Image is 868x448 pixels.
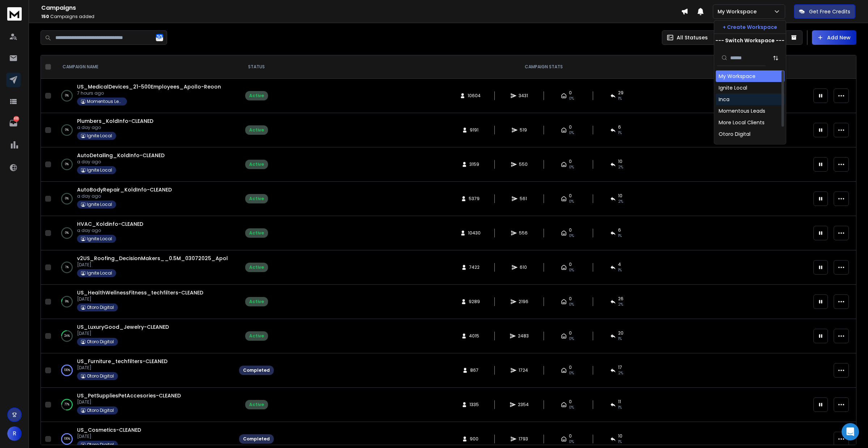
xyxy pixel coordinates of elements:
[518,402,529,408] span: 2354
[77,426,141,434] a: US_Cosmetics-CLEANED
[569,405,574,410] span: 0%
[87,133,112,139] p: Ignite Local
[54,353,235,388] td: 100%US_Furniture_techfilters-CLEANED[DATE]Otoro Digital
[77,365,167,371] p: [DATE]
[65,161,69,168] p: 0 %
[65,229,69,237] p: 0 %
[469,402,479,408] span: 1335
[719,73,756,80] div: My Workspace
[723,23,777,31] p: + Create Workspace
[249,127,264,133] div: Active
[715,37,784,44] p: --- Switch Workspace ---
[470,436,478,442] span: 900
[54,285,235,319] td: 9%US_HealthWellnessFitness_techfilters-CLEANED[DATE]Otoro Digital
[65,195,69,202] p: 0 %
[65,126,69,134] p: 0 %
[618,399,621,405] span: 11
[77,83,221,90] a: US_MedicalDevices_21-500Employees_Apollo-Reoon
[77,152,165,159] a: AutoDetailing_KoldInfo-CLEANED
[569,96,574,102] span: 0%
[6,116,21,130] a: 400
[77,90,221,96] p: 7 hours ago
[618,262,621,267] span: 4
[569,267,574,273] span: 0%
[54,79,235,113] td: 0%US_MedicalDevices_21-500Employees_Apollo-Reoon7 hours agoMomentous Leads
[618,296,624,302] span: 26
[77,331,169,336] p: [DATE]
[77,289,203,296] span: US_HealthWellnessFitness_techfilters-CLEANED
[569,124,572,130] span: 0
[677,34,708,41] p: All Statuses
[77,392,181,399] span: US_PetSuppliesPetAccesories-CLEANED
[569,365,572,370] span: 0
[54,319,235,353] td: 24%US_LuxuryGood_Jewelry-CLEANED[DATE]Otoro Digital
[842,423,859,440] div: Open Intercom Messenger
[77,193,172,199] p: a day ago
[64,435,70,443] p: 100 %
[54,216,235,250] td: 0%HVAC_Koldinfo-CLEANEDa day agoIgnite Local
[77,358,167,365] a: US_Furniture_techfilters-CLEANED
[64,367,70,374] p: 100 %
[77,255,258,262] a: v2US_Roofing_DecisionMakers__0.5M_03072025_Apollo-CLEANED
[569,296,572,302] span: 0
[7,426,22,441] span: R
[469,264,480,270] span: 7422
[719,119,765,126] div: More Local Clients
[64,401,69,408] p: 77 %
[64,332,70,340] p: 24 %
[469,161,479,167] span: 3159
[519,436,528,442] span: 1793
[54,113,235,147] td: 0%Plumbers_KoldInfo-CLEANEDa day agoIgnite Local
[54,182,235,216] td: 0%AutoBodyRepair_KoldInfo-CLEANEDa day agoIgnite Local
[77,399,181,405] p: [DATE]
[41,14,681,20] p: Campaigns added
[249,402,264,408] div: Active
[719,96,729,103] div: Inca
[87,339,114,345] p: Otoro Digital
[569,90,572,96] span: 0
[618,365,622,370] span: 17
[618,439,622,445] span: 1 %
[249,161,264,167] div: Active
[519,299,528,305] span: 2196
[470,367,478,373] span: 867
[41,13,49,20] span: 150
[618,302,623,307] span: 2 %
[714,21,786,34] button: + Create Workspace
[468,230,481,236] span: 10430
[569,370,574,376] span: 0%
[618,164,623,170] span: 2 %
[569,164,574,170] span: 0%
[235,55,278,79] th: STATUS
[569,336,574,342] span: 0%
[618,433,622,439] span: 10
[769,51,783,65] button: Sort by Sort A-Z
[54,55,235,79] th: CAMPAIGN NAME
[569,439,574,445] span: 0%
[569,130,574,136] span: 0%
[278,55,809,79] th: CAMPAIGN STATS
[249,93,264,99] div: Active
[87,167,112,173] p: Ignite Local
[249,230,264,236] div: Active
[41,4,681,12] h1: Campaigns
[520,264,527,270] span: 610
[77,262,227,268] p: [DATE]
[618,336,622,342] span: 1 %
[618,199,623,204] span: 2 %
[470,127,478,133] span: 9191
[618,405,622,410] span: 1 %
[243,436,270,442] div: Completed
[719,107,765,115] div: Momentous Leads
[569,262,572,267] span: 0
[87,236,112,242] p: Ignite Local
[54,147,235,182] td: 0%AutoDetailing_KoldInfo-CLEANEDa day agoIgnite Local
[65,298,69,305] p: 9 %
[569,193,572,199] span: 0
[569,433,572,439] span: 0
[518,333,529,339] span: 2483
[469,299,480,305] span: 9289
[77,186,172,193] a: AutoBodyRepair_KoldInfo-CLEANED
